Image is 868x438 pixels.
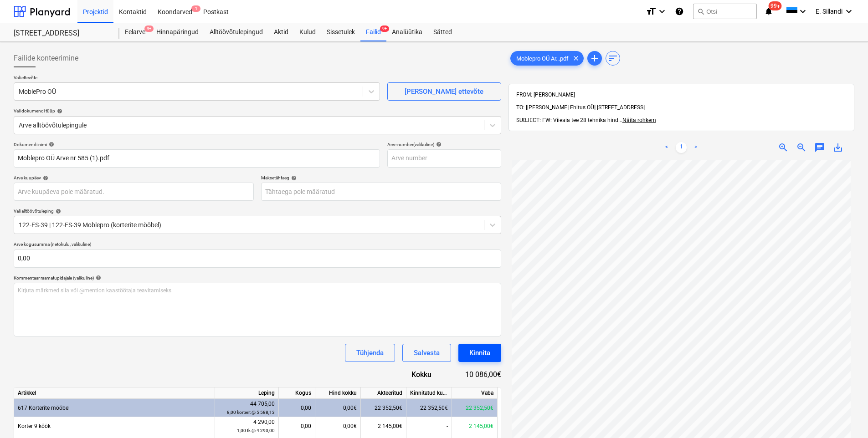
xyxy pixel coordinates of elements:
[661,142,672,153] a: Previous page
[414,347,440,359] div: Salvesta
[516,104,645,111] span: TO: [[PERSON_NAME] Ehitus OÜ] [STREET_ADDRESS]
[428,23,457,41] a: Sätted
[14,142,380,148] div: Dokumendi nimi
[215,387,279,399] div: Leping
[279,387,315,399] div: Kogus
[607,53,618,64] span: sort
[315,417,361,435] div: 0,00€
[261,175,501,181] div: Maksetähtaeg
[570,53,581,64] span: clear
[360,23,386,41] div: Failid
[237,428,275,433] small: 1,00 tk @ 4 290,00
[406,417,452,435] div: -
[406,399,452,417] div: 22 352,50€
[14,29,108,38] div: [STREET_ADDRESS]
[41,175,48,181] span: help
[14,108,501,114] div: Vali dokumendi tüüp
[315,387,361,399] div: Hind kokku
[315,399,361,417] div: 0,00€
[434,142,442,147] span: help
[14,241,501,249] p: Arve kogusumma (netokulu, valikuline)
[356,347,384,359] div: Tühjenda
[345,344,395,362] button: Tühjenda
[832,142,843,153] span: save_alt
[361,387,406,399] div: Akteeritud
[360,23,386,41] a: Failid9+
[294,23,321,41] a: Kulud
[380,25,389,32] span: 9+
[387,82,501,101] button: [PERSON_NAME] ettevõte
[47,142,54,147] span: help
[676,142,687,153] a: Page 1 is your current page
[151,23,204,41] a: Hinnapäringud
[402,344,451,362] button: Salvesta
[386,23,428,41] a: Analüütika
[14,250,501,268] input: Arve kogusumma (netokulu, valikuline)
[119,23,151,41] a: Eelarve9+
[282,417,311,435] div: 0,00
[622,117,656,123] span: Näita rohkem
[387,149,501,168] input: Arve number
[204,23,268,41] a: Alltöövõtulepingud
[796,142,807,153] span: zoom_out
[14,387,215,399] div: Artikkel
[690,142,701,153] a: Next page
[14,149,380,168] input: Dokumendi nimi
[383,369,447,380] div: Kokku
[446,369,501,380] div: 10 086,00€
[589,53,600,64] span: add
[18,405,70,411] span: 617 Korterite mööbel
[516,117,618,123] span: SUBJECT: FW: Viieaia tee 28 tehnika hind
[54,209,61,214] span: help
[18,423,51,429] span: Korter 9 köök
[227,410,275,415] small: 8,00 korterit @ 5 588,13
[516,92,575,98] span: FROM: [PERSON_NAME]
[14,75,380,82] p: Vali ettevõte
[14,275,501,281] div: Kommentaar raamatupidajale (valikuline)
[94,275,101,280] span: help
[14,183,254,201] input: Arve kuupäeva pole määratud.
[14,175,254,181] div: Arve kuupäev
[469,347,490,359] div: Kinnita
[268,23,294,41] a: Aktid
[119,23,151,41] div: Eelarve
[219,400,275,417] div: 44 705,00
[289,175,297,181] span: help
[452,417,498,435] div: 2 145,00€
[361,417,406,435] div: 2 145,00€
[510,51,584,66] div: Moblepro OÜ Ar...pdf
[618,117,656,123] span: ...
[144,25,154,32] span: 9+
[387,142,501,148] div: Arve number (valikuline)
[191,5,200,12] span: 1
[14,53,78,64] span: Failide konteerimine
[814,142,825,153] span: chat
[511,55,574,62] span: Moblepro OÜ Ar...pdf
[321,23,360,41] a: Sissetulek
[452,399,498,417] div: 22 352,50€
[778,142,789,153] span: zoom_in
[261,183,501,201] input: Tähtaega pole määratud
[219,418,275,435] div: 4 290,00
[452,387,498,399] div: Vaba
[361,399,406,417] div: 22 352,50€
[405,86,483,97] div: [PERSON_NAME] ettevõte
[14,208,501,214] div: Vali alltöövõtuleping
[406,387,452,399] div: Kinnitatud kulud
[55,108,62,114] span: help
[458,344,501,362] button: Kinnita
[282,399,311,417] div: 0,00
